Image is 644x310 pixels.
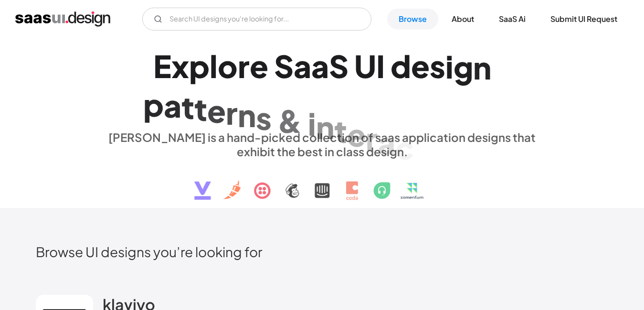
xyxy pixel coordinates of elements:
div: r [226,95,238,131]
div: a [164,88,181,124]
a: Submit UI Request [539,9,629,30]
div: r [366,120,378,157]
div: e [250,48,268,84]
div: d [391,48,411,84]
div: i [308,106,316,142]
div: a [294,48,311,84]
div: s [430,48,445,84]
div: x [171,48,189,84]
div: a [311,48,329,84]
input: Search UI designs you're looking for... [142,8,371,30]
div: o [218,48,238,84]
div: l [210,48,218,84]
div: S [274,48,294,84]
a: SaaS Ai [487,9,537,30]
div: t [334,112,347,149]
div: t [194,90,207,127]
img: text, icon, saas logo [178,159,467,208]
div: e [347,116,366,153]
div: & [277,102,302,139]
div: E [153,48,171,84]
h1: Explore SaaS UI design patterns & interactions. [103,48,542,121]
a: home [15,11,110,27]
a: About [440,9,486,30]
div: e [207,92,226,129]
div: [PERSON_NAME] is a hand-picked collection of saas application designs that exhibit the best in cl... [103,130,542,159]
h2: Browse UI designs you’re looking for [36,243,609,260]
div: i [445,48,454,84]
div: p [189,48,210,84]
form: Email Form [142,8,371,30]
div: I [376,48,385,84]
div: U [354,48,376,84]
div: n [473,49,491,86]
div: c [395,129,414,166]
div: n [238,97,256,134]
div: s [256,100,272,136]
div: g [454,48,473,85]
div: S [329,48,348,84]
div: a [378,125,395,161]
a: Browse [387,9,438,30]
div: p [143,86,164,123]
div: r [238,48,250,84]
div: e [411,48,430,84]
div: n [316,109,334,146]
div: t [181,89,194,126]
